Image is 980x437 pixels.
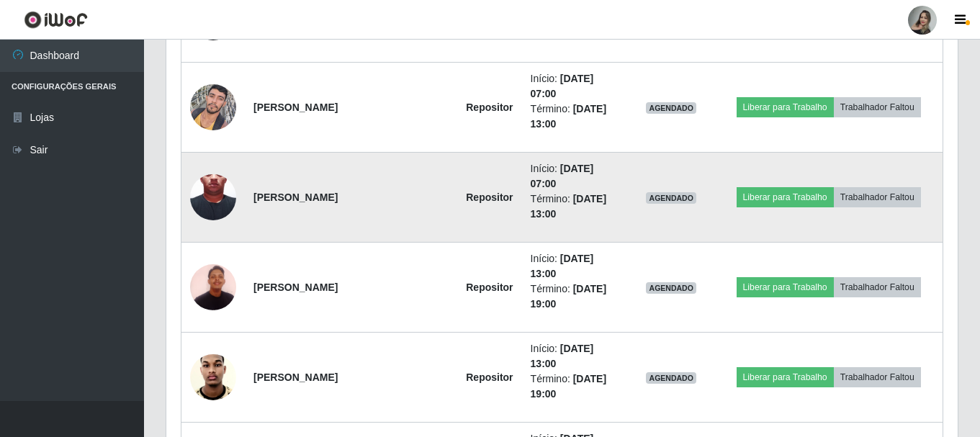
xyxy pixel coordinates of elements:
li: Início: [531,251,620,281]
span: AGENDADO [646,282,696,294]
strong: Repositor [466,192,513,203]
img: 1748033638152.jpeg [190,146,236,248]
span: AGENDADO [646,192,696,204]
strong: Repositor [466,371,513,383]
strong: [PERSON_NAME] [253,371,338,383]
strong: Repositor [466,281,513,293]
li: Término: [531,102,620,132]
strong: Repositor [466,102,513,113]
button: Liberar para Trabalho [737,367,834,387]
strong: [PERSON_NAME] [253,192,338,203]
button: Trabalhador Faltou [834,187,921,207]
button: Trabalhador Faltou [834,367,921,387]
strong: [PERSON_NAME] [253,102,338,113]
li: Início: [531,161,620,192]
img: 1751850769144.jpeg [190,347,236,407]
li: Início: [531,71,620,102]
strong: [PERSON_NAME] [253,281,338,293]
time: [DATE] 07:00 [531,163,594,189]
time: [DATE] 13:00 [531,253,594,279]
time: [DATE] 07:00 [531,73,594,99]
img: CoreUI Logo [24,11,88,29]
span: AGENDADO [646,372,696,384]
li: Término: [531,192,620,222]
button: Liberar para Trabalho [737,97,834,117]
time: [DATE] 13:00 [531,343,594,369]
img: 1739110022249.jpeg [190,256,236,317]
li: Término: [531,281,620,312]
button: Liberar para Trabalho [737,187,834,207]
span: AGENDADO [646,102,696,114]
button: Trabalhador Faltou [834,97,921,117]
button: Liberar para Trabalho [737,277,834,297]
li: Término: [531,371,620,402]
img: 1742438974976.jpeg [190,76,236,138]
button: Trabalhador Faltou [834,277,921,297]
li: Início: [531,341,620,371]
